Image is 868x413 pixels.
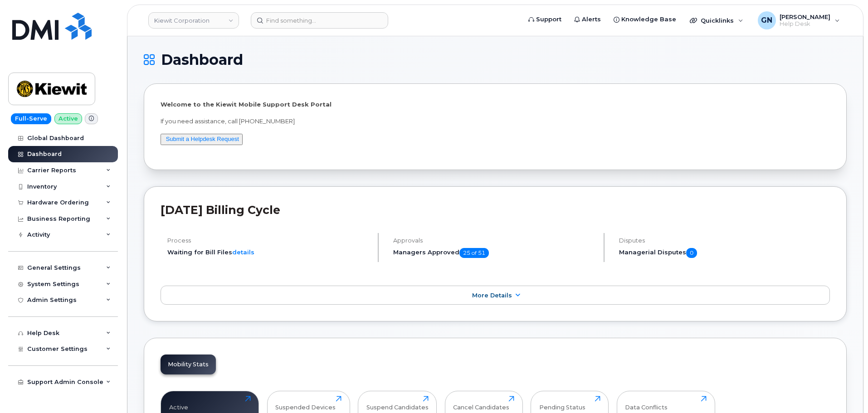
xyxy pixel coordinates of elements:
div: Pending Status [539,396,585,411]
div: Data Conflicts [625,396,668,411]
span: More Details [472,292,512,299]
h4: Process [167,237,370,244]
span: Dashboard [161,53,243,67]
span: 25 of 51 [459,248,489,258]
p: Welcome to the Kiewit Mobile Support Desk Portal [161,100,830,109]
iframe: Messenger Launcher [829,374,861,406]
button: Submit a Helpdesk Request [161,134,243,145]
h5: Managers Approved [393,248,596,258]
div: Cancel Candidates [453,396,509,411]
span: 0 [686,248,697,258]
h4: Disputes [619,237,830,244]
li: Waiting for Bill Files [167,248,370,257]
h2: [DATE] Billing Cycle [161,203,830,217]
p: If you need assistance, call [PHONE_NUMBER] [161,117,830,126]
div: Suspend Candidates [366,396,429,411]
h4: Approvals [393,237,596,244]
div: Suspended Devices [275,396,336,411]
a: Submit a Helpdesk Request [166,136,239,142]
h5: Managerial Disputes [619,248,830,258]
a: details [232,248,254,256]
div: Active [169,396,188,411]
